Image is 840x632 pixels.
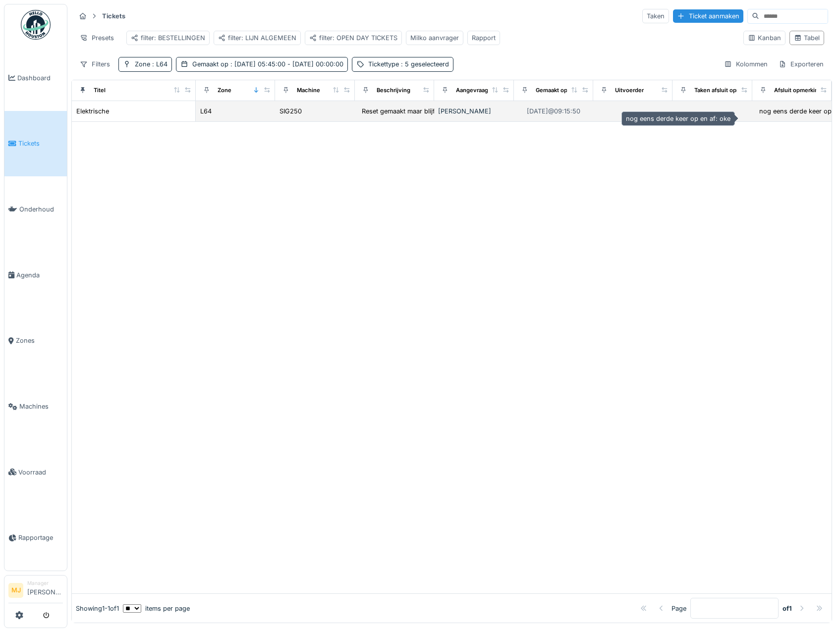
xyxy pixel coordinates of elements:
[75,31,118,45] div: Presets
[8,579,63,603] a: MJ Manager[PERSON_NAME]
[4,373,67,439] a: Machines
[123,604,190,613] div: items per page
[76,106,109,116] div: Elektrische
[17,73,63,83] span: Dashboard
[4,111,67,177] a: Tickets
[4,45,67,111] a: Dashboard
[131,33,205,43] div: filter: BESTELLINGEN
[19,205,63,214] span: Onderhoud
[621,111,735,126] div: nog eens derde keer op en af: oke
[4,176,67,242] a: Onderhoud
[27,579,63,601] li: [PERSON_NAME]
[774,86,822,95] div: Afsluit opmerking
[200,106,212,116] div: L64
[4,308,67,374] a: Zones
[18,533,63,542] span: Rapportage
[362,106,450,116] div: Reset gemaakt maar blijft zélf
[27,579,63,587] div: Manager
[16,336,63,345] span: Zones
[228,60,343,68] span: : [DATE] 05:45:00 - [DATE] 00:00:00
[536,86,567,95] div: Gemaakt op
[18,468,63,477] span: Voorraad
[218,86,231,95] div: Zone
[399,60,449,68] span: : 5 geselecteerd
[4,439,67,505] a: Voorraad
[694,86,765,95] div: Taken afsluit opmerkingen
[18,139,63,148] span: Tickets
[76,604,119,613] div: Showing 1 - 1 of 1
[4,242,67,308] a: Agenda
[720,57,772,71] div: Kolommen
[150,60,168,68] span: : L64
[21,10,51,40] img: Badge_color-CXgf-gQk.svg
[75,57,114,71] div: Filters
[642,9,669,23] div: Taken
[456,86,505,95] div: Aangevraagd door
[410,33,459,43] div: Milko aanvrager
[368,59,449,69] div: Tickettype
[672,604,686,613] div: Page
[8,583,23,598] li: MJ
[673,9,743,23] div: Ticket aanmaken
[774,57,828,71] div: Exporteren
[16,270,63,280] span: Agenda
[377,86,410,95] div: Beschrijving
[615,86,644,95] div: Uitvoerder
[19,402,63,411] span: Machines
[472,33,496,43] div: Rapport
[527,106,580,116] div: [DATE] @ 09:15:50
[297,86,320,95] div: Machine
[98,11,129,21] strong: Tickets
[438,106,509,116] div: [PERSON_NAME]
[135,59,168,69] div: Zone
[218,33,296,43] div: filter: LIJN ALGEMEEN
[309,33,397,43] div: filter: OPEN DAY TICKETS
[748,33,781,43] div: Kanban
[794,33,820,43] div: Tabel
[783,604,792,613] strong: of 1
[94,86,106,95] div: Titel
[192,59,343,69] div: Gemaakt op
[280,106,302,116] div: SIG250
[4,505,67,571] a: Rapportage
